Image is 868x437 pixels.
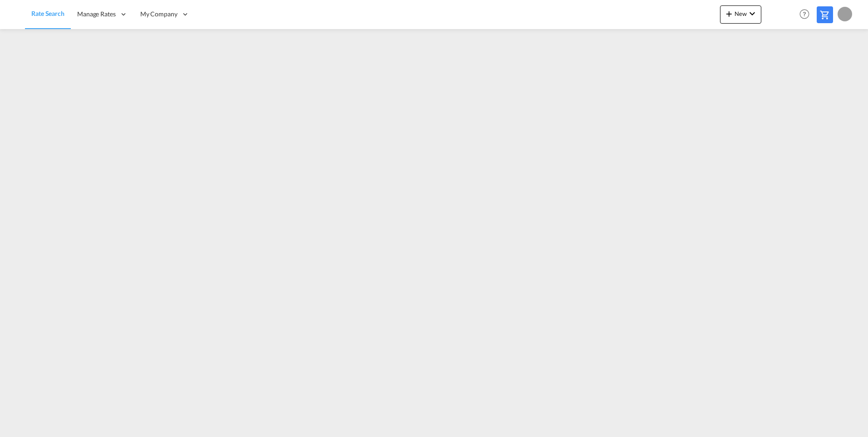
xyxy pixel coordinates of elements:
button: icon-plus 400-fgNewicon-chevron-down [720,5,761,24]
md-icon: icon-plus 400-fg [724,8,735,19]
span: Rate Search [31,10,64,17]
span: Help [797,6,812,22]
md-icon: icon-chevron-down [747,8,758,19]
span: My Company [140,10,178,19]
div: Help [797,6,817,23]
span: Manage Rates [77,10,116,19]
span: New [724,10,758,17]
